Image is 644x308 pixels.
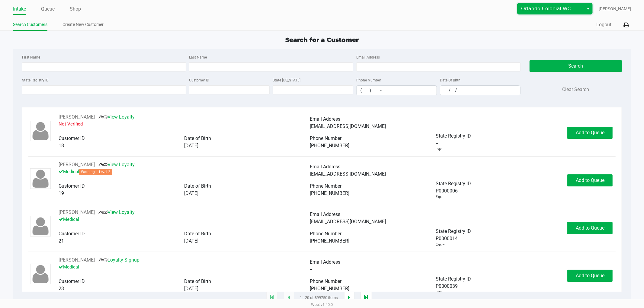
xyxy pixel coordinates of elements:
span: Web: v1.40.0 [311,302,333,307]
a: Queue [41,5,55,13]
kendo-maskedtextbox: Format: MM/DD/YYYY [440,85,521,95]
p: Medical [59,168,310,175]
span: Phone Number [310,183,342,189]
span: [EMAIL_ADDRESS][DOMAIN_NAME] [310,171,386,177]
p: Not Verified [59,121,310,128]
span: [PHONE_NUMBER] [310,190,350,196]
label: State Registry ID [22,78,49,83]
span: Add to Queue [576,130,604,135]
label: Last Name [189,55,207,60]
label: Email Address [356,55,380,60]
span: [DATE] [184,143,198,148]
span: -- [310,266,312,272]
span: Orlando Colonial WC [521,5,580,12]
div: Exp: -- [436,195,444,200]
button: Add to Queue [567,174,613,186]
label: Date Of Birth [440,78,460,83]
span: Customer ID [59,183,85,189]
span: State Registry ID [436,228,471,234]
div: Exp: -- [436,290,444,295]
a: Search Customers [13,21,47,28]
span: Phone Number [310,231,342,237]
span: [PERSON_NAME] [599,6,631,12]
span: Date of Birth [184,183,211,189]
button: See customer info [59,113,95,121]
span: Warning – Level 2 [79,169,112,175]
button: Add to Queue [567,270,613,282]
span: Customer ID [59,231,85,237]
span: Date of Birth [184,231,211,237]
a: View Loyalty [98,162,135,167]
div: Exp: -- [436,147,444,152]
button: Logout [596,21,611,28]
div: Exp: -- [436,242,444,247]
span: Phone Number [310,135,342,141]
button: Clear Search [562,86,589,93]
span: 19 [59,190,64,196]
button: Select [584,3,592,14]
p: Medical [59,264,310,271]
span: Email Address [310,259,341,265]
span: State Registry ID [436,133,471,139]
span: [PHONE_NUMBER] [310,143,350,148]
a: Intake [13,5,26,13]
input: Format: MM/DD/YYYY [440,86,520,95]
span: Add to Queue [576,177,604,183]
span: Date of Birth [184,135,211,141]
span: Email Address [310,116,341,122]
span: 1 - 20 of 899750 items [300,295,338,301]
a: Loyalty Signup [98,257,139,263]
button: Add to Queue [567,127,613,139]
input: Format: (999) 999-9999 [357,86,437,95]
a: Create New Customer [62,21,104,28]
a: View Loyalty [98,209,135,215]
p: Medical [59,216,310,223]
span: Customer ID [59,278,85,284]
span: Date of Birth [184,278,211,284]
span: [DATE] [184,190,198,196]
label: State [US_STATE] [273,78,300,83]
app-submit-button: Next [344,292,354,304]
span: State Registry ID [436,181,471,186]
span: Add to Queue [576,225,604,231]
span: 23 [59,286,64,291]
span: P0000039 [436,283,458,290]
a: Shop [70,5,81,13]
span: [PHONE_NUMBER] [310,286,350,291]
span: 21 [59,238,64,244]
span: Customer ID [59,135,85,141]
app-submit-button: Previous [284,292,294,304]
span: [DATE] [184,238,198,244]
app-submit-button: Move to first page [266,292,278,304]
span: Add to Queue [576,273,604,278]
button: Add to Queue [567,222,613,234]
span: 18 [59,143,64,148]
span: [DATE] [184,286,198,291]
span: Phone Number [310,278,342,284]
span: P0000006 [436,187,458,195]
span: Email Address [310,164,341,170]
span: P0000014 [436,235,458,242]
span: Search for a Customer [285,36,359,43]
span: -- [436,140,438,147]
span: Email Address [310,211,341,217]
label: First Name [22,55,40,60]
label: Customer ID [189,78,209,83]
label: Phone Number [356,78,381,83]
button: See customer info [59,209,95,216]
kendo-maskedtextbox: Format: (999) 999-9999 [356,85,437,95]
span: [EMAIL_ADDRESS][DOMAIN_NAME] [310,123,386,129]
app-submit-button: Move to last page [360,292,372,304]
button: Search [530,60,622,72]
span: [PHONE_NUMBER] [310,238,350,244]
button: See customer info [59,256,95,264]
span: [EMAIL_ADDRESS][DOMAIN_NAME] [310,219,386,224]
span: State Registry ID [436,276,471,282]
a: View Loyalty [98,114,135,120]
button: See customer info [59,161,95,168]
